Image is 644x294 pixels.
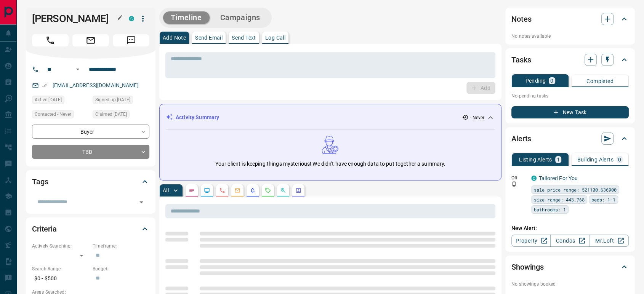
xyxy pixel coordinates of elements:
p: Add Note [163,35,186,40]
p: No pending tasks [511,90,629,102]
p: Budget: [93,265,149,272]
a: Mr.Loft [590,235,629,247]
button: Timeline [163,11,210,24]
a: Tailored For You [539,175,578,181]
div: Tags [32,173,149,191]
p: No showings booked [511,281,629,288]
h2: Notes [511,13,531,25]
div: Buyer [32,125,149,139]
p: Send Text [232,35,256,40]
div: Alerts [511,129,629,148]
svg: Listing Alerts [250,187,256,193]
div: condos.ca [531,176,537,181]
p: - Never [470,114,484,121]
p: $0 - $500 [32,272,89,285]
p: Log Call [265,35,285,40]
p: Pending [525,78,546,83]
svg: Agent Actions [295,187,301,193]
p: Timeframe: [93,243,149,249]
button: New Task [511,106,629,118]
svg: Lead Browsing Activity [204,187,210,193]
svg: Push Notification Only [511,181,517,187]
span: size range: 443,768 [534,196,585,203]
svg: Emails [234,187,240,193]
h2: Showings [511,261,544,273]
p: Send Email [195,35,223,40]
a: Condos [550,235,590,247]
span: Contacted - Never [35,110,71,118]
p: Your client is keeping things mysterious! We didn't have enough data to put together a summary. [215,160,445,168]
svg: Notes [189,187,195,193]
p: Listing Alerts [519,157,552,162]
p: New Alert: [511,224,629,232]
div: Thu May 02 2024 [93,110,149,121]
span: Active [DATE] [35,96,62,104]
span: sale price range: 521100,636900 [534,186,617,193]
p: Search Range: [32,265,89,272]
div: Thu May 02 2024 [93,96,149,106]
h2: Tasks [511,54,531,66]
svg: Requests [265,187,271,193]
div: Criteria [32,220,149,238]
span: beds: 1-1 [591,196,615,203]
p: 0 [550,78,553,83]
p: All [163,188,169,193]
p: Off [511,174,527,181]
button: Open [73,65,82,74]
svg: Opportunities [280,187,286,193]
div: Activity Summary- Never [166,110,495,125]
p: Activity Summary [176,113,219,121]
p: 1 [557,157,560,162]
div: condos.ca [129,16,134,21]
h1: [PERSON_NAME] [32,13,117,25]
p: Building Alerts [577,157,614,162]
svg: Calls [219,187,225,193]
button: Campaigns [213,11,268,24]
span: Claimed [DATE] [95,110,127,118]
div: TBD [32,145,149,159]
svg: Email Verified [42,83,47,88]
button: Open [136,197,147,208]
a: [EMAIL_ADDRESS][DOMAIN_NAME] [53,82,139,88]
span: Email [72,34,109,46]
span: Message [113,34,149,46]
h2: Alerts [511,133,531,145]
p: No notes available [511,33,629,40]
span: Signed up [DATE] [95,96,130,104]
div: Notes [511,10,629,28]
div: Tasks [511,51,629,69]
p: Completed [586,78,614,84]
p: Actively Searching: [32,243,89,249]
h2: Criteria [32,223,57,235]
span: Call [32,34,69,46]
p: 0 [618,157,621,162]
div: Sat May 04 2024 [32,96,89,106]
h2: Tags [32,176,48,188]
div: Showings [511,258,629,276]
span: bathrooms: 1 [534,206,566,213]
a: Property [511,235,551,247]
